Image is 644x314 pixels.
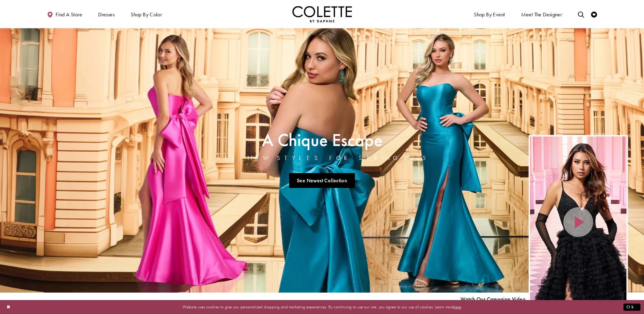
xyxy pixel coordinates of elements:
span: Play Slide #15 Video [460,296,526,302]
a: See Newest Collection A Chique Escape All New Styles For Spring 2025 [289,173,355,188]
span: Shop By Event [474,12,505,18]
span: Find a store [56,12,82,18]
a: Find a store [46,6,84,22]
a: Meet the designer [520,6,564,22]
a: Visit Home Page [292,6,352,22]
button: Submit Dialog [623,303,640,311]
span: Shop by color [129,6,163,22]
button: Close Dialog [4,302,14,312]
span: Dresses [97,6,116,22]
p: Website uses cookies to give you personalized shopping and marketing experiences. By continuing t... [43,303,601,311]
span: Dresses [98,12,115,18]
span: Shop By Event [472,6,506,22]
ul: Slider Links [214,171,430,190]
a: here [454,304,461,310]
a: Toggle search [576,6,585,22]
span: Shop by color [131,12,162,18]
span: Meet the designer [521,12,562,18]
img: Colette by Daphne [292,6,352,22]
a: Check Wishlist [590,6,598,22]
